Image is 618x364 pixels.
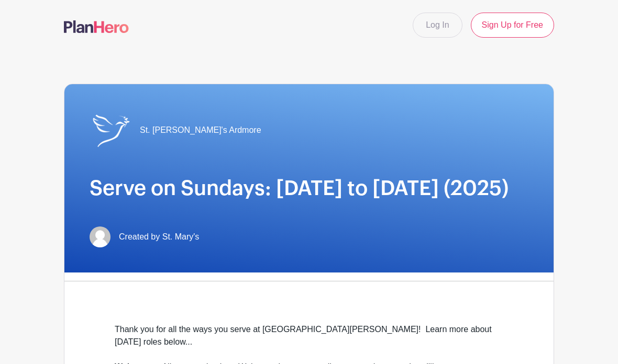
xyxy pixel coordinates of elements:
[140,124,261,136] span: St. [PERSON_NAME]'s Ardmore
[471,13,554,38] a: Sign Up for Free
[115,323,503,361] div: Thank you for all the ways you serve at [GEOGRAPHIC_DATA][PERSON_NAME]! Learn more about [DATE] r...
[64,20,129,33] img: logo-507f7623f17ff9eddc593b1ce0a138ce2505c220e1c5a4e2b4648c50719b7d32.svg
[119,231,199,243] span: Created by St. Mary's
[90,109,131,151] img: St_Marys_Logo_White.png
[90,176,528,201] h1: Serve on Sundays: [DATE] to [DATE] (2025)
[413,13,462,38] a: Log In
[90,226,111,247] img: default-ce2991bfa6775e67f084385cd625a349d9dcbb7a52a09fb2fda1e96e2d18dcdb.png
